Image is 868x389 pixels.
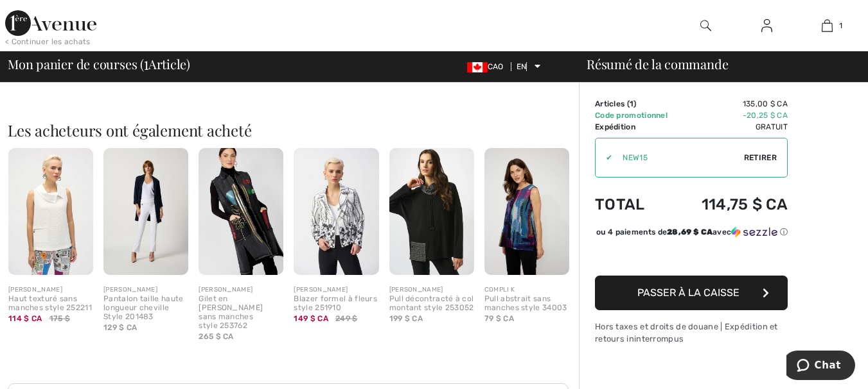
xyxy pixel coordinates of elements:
[294,314,328,323] font: 149 $ CA
[484,314,514,323] font: 79 $ CA
[822,18,833,33] img: Mon sac
[484,294,567,312] font: Pull abstrait sans manches style 34003
[103,286,157,294] font: [PERSON_NAME]
[751,18,783,34] a: Se connecter
[103,148,188,275] img: Pantalon taille haute longueur cheville Style 201483
[389,148,474,275] img: Pull décontracté à col montant style 253052
[612,138,744,177] input: Code promotionnel
[780,228,788,236] font: ⓘ
[199,286,252,294] font: [PERSON_NAME]
[8,55,144,72] font: Mon panier de courses (
[8,148,93,275] img: Haut texturé sans manches style 252211
[49,314,71,323] font: 175 $
[488,62,504,71] font: CAO
[633,99,636,108] font: )
[839,21,842,30] font: 1
[199,148,283,275] img: Gilet en jean sans manches style 253762
[743,99,788,108] font: 135,00 $ CA
[595,226,788,242] div: ou 4 paiements de28,69 $ CAavecSezzle Cliquez pour en savoir plus sur Sezzle
[484,286,515,294] font: COMPLI K
[103,323,137,332] font: 129 $ CA
[595,99,630,108] font: Articles (
[294,286,348,294] font: [PERSON_NAME]
[744,153,777,162] font: Retirer
[148,55,190,72] font: Article)
[8,294,92,312] font: Haut texturé sans manches style 252211
[713,228,731,236] font: avec
[667,228,713,236] font: 28,69 $ CA
[637,286,740,299] font: Passer à la caisse
[595,322,778,343] font: Hors taxes et droits de douane | Expédition et retours ininterrompus
[595,276,788,310] button: Passer à la caisse
[294,148,378,275] img: Blazer formel à fleurs style 251910
[5,37,91,46] font: < Continuer les achats
[5,10,96,36] img: 1ère Avenue
[144,51,148,74] font: 1
[595,111,668,120] font: Code promotionnel
[630,99,633,108] font: 1
[797,18,857,33] a: 1
[731,226,777,238] img: Sezzle
[587,55,728,72] font: Résumé de la commande
[756,122,788,131] font: Gratuit
[761,18,772,33] img: Mes informations
[294,294,377,312] font: Blazer formel à fleurs style 251910
[389,314,423,323] font: 199 $ CA
[595,242,788,271] iframe: PayPal-paypal
[467,62,488,72] img: Dollar canadien
[8,286,62,294] font: [PERSON_NAME]
[517,62,527,71] font: EN
[606,153,612,162] font: ✔
[199,332,233,341] font: 265 $ CA
[389,286,443,294] font: [PERSON_NAME]
[103,294,183,321] font: Pantalon taille haute longueur cheville Style 201483
[389,294,474,312] font: Pull décontracté à col montant style 253052
[595,122,635,131] font: Expédition
[8,120,252,140] font: Les acheteurs ont également acheté
[596,228,667,236] font: ou 4 paiements de
[484,148,569,275] img: Pull abstrait sans manches style 34003
[595,195,645,213] font: Total
[786,351,855,383] iframe: Opens a widget where you can chat to one of our agents
[199,294,263,329] font: Gilet en [PERSON_NAME] sans manches style 253762
[700,18,711,33] img: rechercher sur le site
[702,195,788,213] font: 114,75 $ CA
[335,314,358,323] font: 249 $
[743,111,788,120] font: -20,25 $ CA
[8,314,42,323] font: 114 $ CA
